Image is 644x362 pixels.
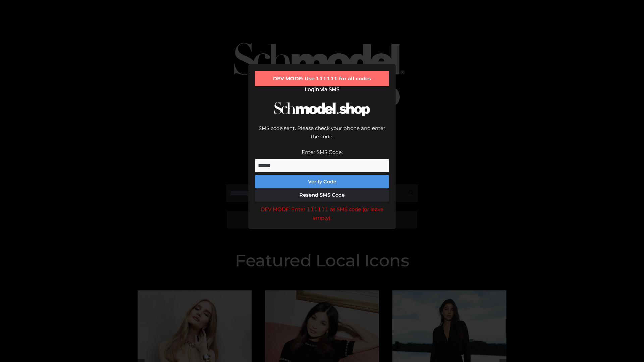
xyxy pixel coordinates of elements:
h2: Login via SMS [255,86,389,93]
button: Resend SMS Code [255,188,389,202]
div: DEV MODE: Enter 111111 as SMS code (or leave empty). [255,205,389,222]
div: SMS code sent. Please check your phone and enter the code. [255,124,389,148]
div: DEV MODE: Use 111111 for all codes [255,71,389,86]
button: Verify Code [255,175,389,188]
img: Schmodel Logo [272,96,372,122]
label: Enter SMS Code: [302,149,343,155]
